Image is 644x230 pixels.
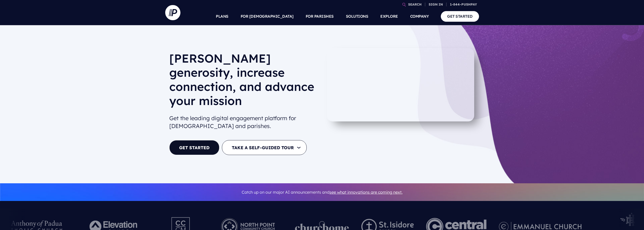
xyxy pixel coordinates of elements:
[222,140,307,155] button: TAKE A SELF-GUIDED TOUR
[169,187,475,198] p: Catch up on our major AI announcements and
[169,51,318,112] h1: [PERSON_NAME] generosity, increase connection, and advance your mission
[241,8,294,25] a: FOR [DEMOGRAPHIC_DATA]
[410,8,429,25] a: COMPANY
[441,11,479,21] a: GET STARTED
[216,8,228,25] a: PLANS
[169,140,219,155] a: GET STARTED
[380,8,398,25] a: EXPLORE
[169,112,318,132] h2: Get the leading digital engagement platform for [DEMOGRAPHIC_DATA] and parishes.
[329,190,403,195] a: see what innovations are coming next.
[306,8,334,25] a: FOR PARISHES
[346,8,368,25] a: SOLUTIONS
